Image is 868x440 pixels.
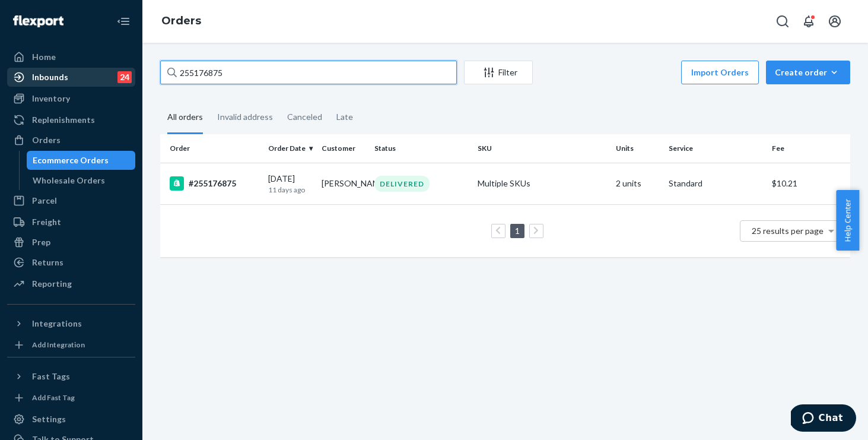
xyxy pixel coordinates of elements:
a: Replenishments [7,110,135,129]
button: Help Center [836,190,859,251]
button: Filter [464,61,533,84]
th: Status [370,134,473,163]
th: Fee [767,134,850,163]
a: Inbounds24 [7,68,135,87]
div: Freight [32,216,61,228]
div: Reporting [32,278,72,290]
div: Customer [322,143,365,153]
div: Parcel [32,195,57,207]
div: Inbounds [32,71,68,83]
button: Open account menu [823,10,847,33]
a: Ecommerce Orders [27,151,136,170]
a: Add Integration [7,338,135,352]
a: Reporting [7,274,135,293]
div: Home [32,51,56,63]
span: 25 results per page [752,226,824,236]
td: Multiple SKUs [473,163,611,204]
div: Wholesale Orders [33,175,105,186]
div: Canceled [287,102,322,132]
div: Orders [32,134,61,146]
div: All orders [167,102,203,134]
button: Integrations [7,314,135,333]
a: Parcel [7,191,135,210]
div: Late [336,102,353,132]
td: 2 units [611,163,664,204]
button: Open Search Box [771,10,794,33]
th: Order [160,134,263,163]
div: Create order [775,67,841,78]
a: Orders [161,14,201,27]
div: DELIVERED [374,176,430,192]
a: Freight [7,213,135,232]
div: Settings [32,413,66,425]
ol: breadcrumbs [152,4,211,39]
p: Standard [669,178,762,189]
div: #255176875 [170,176,259,191]
div: Invalid address [217,102,273,132]
th: Order Date [263,134,316,163]
div: Replenishments [32,114,95,126]
td: $10.21 [767,163,850,204]
div: Add Integration [32,340,85,350]
th: Service [664,134,767,163]
button: Create order [766,61,850,84]
a: Wholesale Orders [27,171,136,190]
a: Page 1 is your current page [513,226,522,236]
button: Import Orders [681,61,759,84]
div: [DATE] [268,173,311,195]
div: Fast Tags [32,371,70,382]
div: Inventory [32,93,70,105]
button: Close Navigation [112,10,135,33]
button: Fast Tags [7,367,135,386]
a: Inventory [7,89,135,108]
a: Orders [7,131,135,150]
a: Add Fast Tag [7,391,135,405]
div: Returns [32,257,63,268]
div: Filter [465,67,532,78]
a: Settings [7,410,135,429]
div: Prep [32,236,50,248]
div: Integrations [32,318,82,330]
div: Add Fast Tag [32,392,75,403]
iframe: Opens a widget where you can chat to one of our agents [791,404,856,434]
div: Ecommerce Orders [33,154,109,166]
th: SKU [473,134,611,163]
td: [PERSON_NAME] [317,163,370,204]
img: Flexport logo [13,15,63,27]
button: Open notifications [797,10,821,33]
input: Search orders [160,61,457,84]
a: Prep [7,233,135,252]
a: Returns [7,253,135,272]
div: 24 [117,71,132,83]
a: Home [7,48,135,67]
p: 11 days ago [268,185,311,195]
th: Units [611,134,664,163]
